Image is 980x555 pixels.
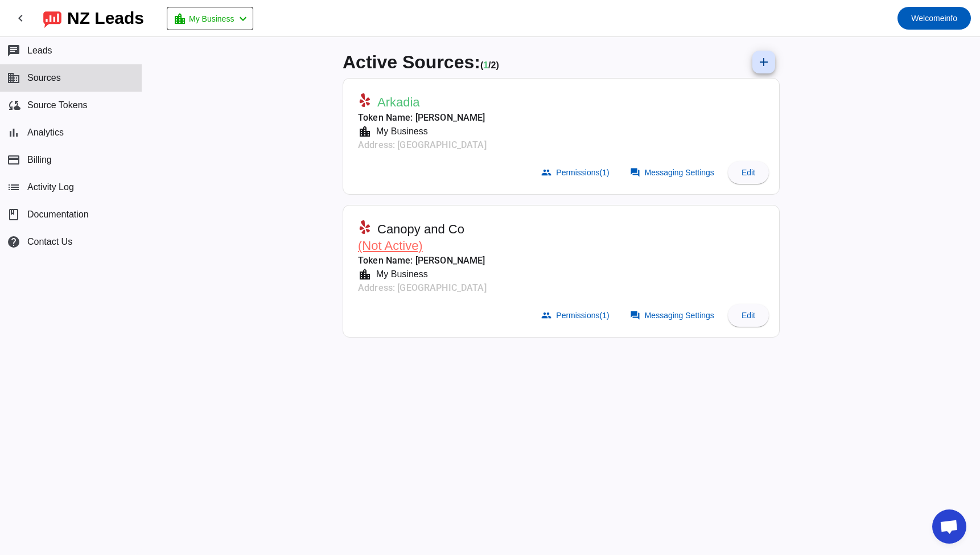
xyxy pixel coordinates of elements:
span: (Not Active) [358,239,423,253]
span: Messaging Settings [645,168,714,177]
mat-card-subtitle: Address: [GEOGRAPHIC_DATA] [358,281,487,295]
div: My Business [372,125,428,138]
img: logo [43,9,61,28]
button: Messaging Settings [623,161,723,184]
span: Arkadia [377,94,420,110]
mat-icon: location_city [173,12,187,26]
span: ( [480,60,483,70]
span: Leads [27,46,52,56]
mat-icon: chat [7,44,20,57]
mat-icon: group [541,310,551,320]
button: Edit [728,161,769,184]
span: Edit [742,311,755,320]
span: Source Tokens [27,100,88,110]
button: Welcomeinfo [897,7,971,30]
mat-icon: help [7,235,20,249]
span: Analytics [27,128,64,138]
mat-icon: chevron_left [236,12,250,26]
span: / [488,60,491,70]
mat-icon: location_city [358,125,372,138]
button: Edit [728,304,769,327]
mat-card-subtitle: Address: [GEOGRAPHIC_DATA] [358,138,487,152]
span: Activity Log [27,182,74,192]
mat-icon: location_city [358,268,372,281]
button: Permissions(1) [534,304,618,327]
span: info [911,10,957,26]
span: Working [483,60,488,70]
div: NZ Leads [67,10,144,26]
span: (1) [600,168,610,177]
span: Documentation [27,209,89,220]
mat-icon: forum [630,167,640,178]
span: Permissions [556,311,609,320]
button: My Business [167,7,253,30]
span: (1) [600,311,610,320]
mat-icon: bar_chart [7,126,20,139]
span: My Business [189,11,234,27]
mat-icon: group [541,167,551,178]
mat-icon: payment [7,153,20,167]
span: Sources [27,73,61,83]
mat-card-subtitle: Token Name: [PERSON_NAME] [358,254,487,268]
mat-icon: add [757,55,771,69]
mat-icon: business [7,71,20,85]
span: Total [491,60,499,70]
mat-card-subtitle: Token Name: [PERSON_NAME] [358,111,487,125]
span: Messaging Settings [645,311,714,320]
button: Messaging Settings [623,304,723,327]
span: Welcome [911,14,944,23]
div: My Business [372,268,428,281]
span: Active Sources: [343,52,480,72]
div: Open chat [932,509,966,544]
mat-icon: forum [630,310,640,320]
button: Permissions(1) [534,161,618,184]
span: book [7,208,20,221]
span: Billing [27,155,52,165]
span: Canopy and Co [377,221,464,237]
span: Edit [742,168,755,177]
span: Permissions [556,168,609,177]
span: Contact Us [27,237,72,247]
mat-icon: chevron_left [14,11,27,25]
mat-icon: cloud_sync [7,98,20,112]
mat-icon: list [7,180,20,194]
